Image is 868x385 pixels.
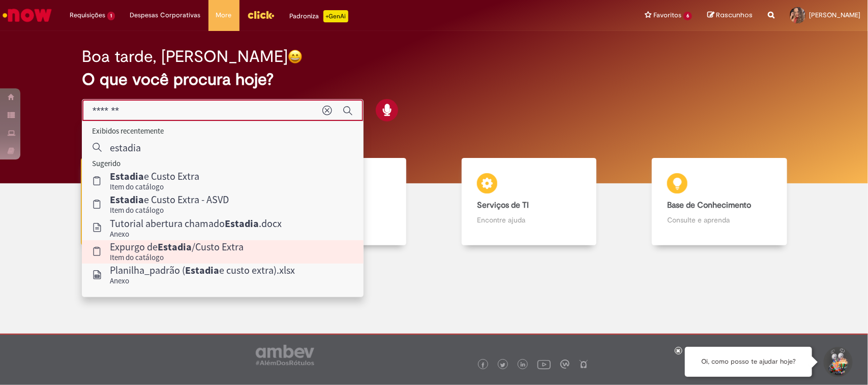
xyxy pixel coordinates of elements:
[822,347,853,377] button: Iniciar Conversa de Suporte
[481,363,486,368] img: logo_footer_facebook.png
[434,158,624,246] a: Serviços de TI Encontre ajuda
[624,158,815,246] a: Base de Conhecimento Consulte e aprenda
[707,11,753,20] a: Rascunhos
[477,215,581,225] p: Encontre ajuda
[521,362,526,368] img: logo_footer_linkedin.png
[683,12,692,20] span: 6
[560,360,570,369] img: logo_footer_workplace.png
[500,363,505,368] img: logo_footer_twitter.png
[323,10,348,22] p: +GenAi
[667,215,771,225] p: Consulte e aprenda
[477,200,529,210] b: Serviços de TI
[809,11,860,19] span: [PERSON_NAME]
[667,200,751,210] b: Base de Conhecimento
[716,10,753,20] span: Rascunhos
[290,10,348,22] div: Padroniza
[288,49,303,64] img: happy-face.png
[1,5,53,25] img: ServiceNow
[685,347,812,377] div: Oi, como posso te ajudar hoje?
[579,360,588,369] img: logo_footer_naosei.png
[70,10,105,20] span: Requisições
[82,48,288,66] h2: Boa tarde, [PERSON_NAME]
[130,10,201,20] span: Despesas Corporativas
[53,158,244,246] a: Tirar dúvidas Tirar dúvidas com Lupi Assist e Gen Ai
[216,10,232,20] span: More
[247,7,275,22] img: click_logo_yellow_360x200.png
[107,12,115,20] span: 1
[537,358,551,371] img: logo_footer_youtube.png
[82,71,786,88] h2: O que você procura hoje?
[653,10,681,20] span: Favoritos
[256,345,314,365] img: logo_footer_ambev_rotulo_gray.png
